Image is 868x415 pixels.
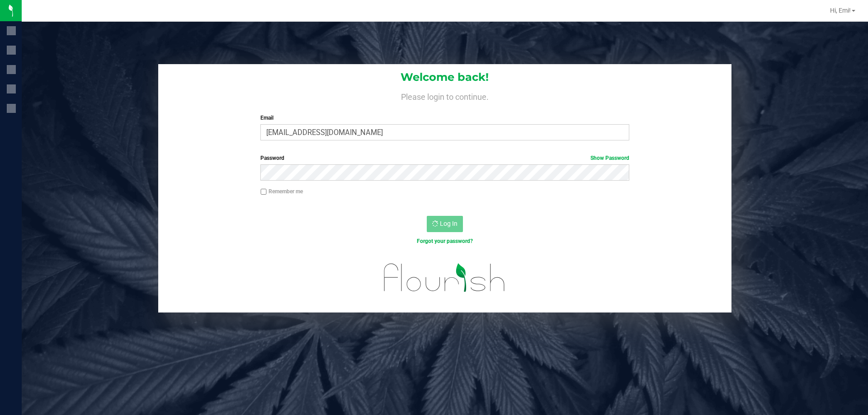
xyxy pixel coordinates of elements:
[260,189,267,195] input: Remember me
[260,155,284,161] span: Password
[830,7,851,14] span: Hi, Emi!
[158,71,731,83] h1: Welcome back!
[590,155,629,161] a: Show Password
[260,114,629,122] label: Email
[373,255,516,301] img: flourish_logo.svg
[427,216,463,232] button: Log In
[417,238,473,244] a: Forgot your password?
[440,220,458,227] span: Log In
[158,90,731,101] h4: Please login to continue.
[260,187,303,196] label: Remember me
